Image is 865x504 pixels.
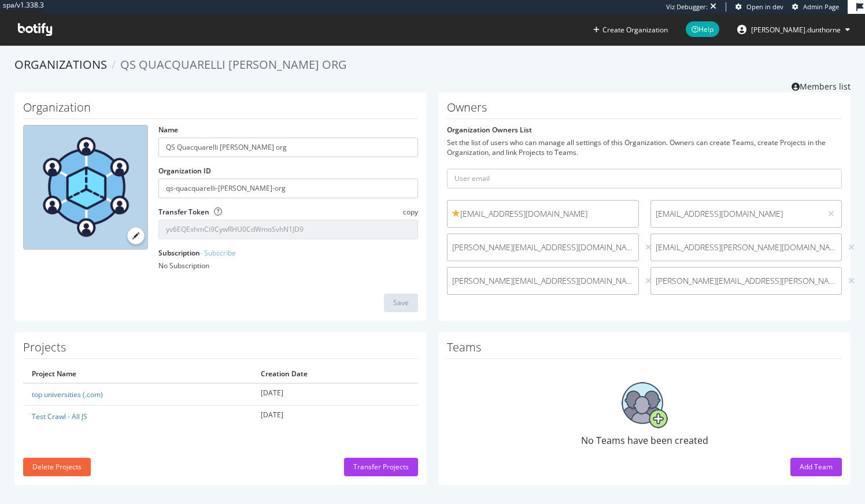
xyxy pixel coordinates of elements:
button: Delete Projects [23,458,91,476]
span: [PERSON_NAME][EMAIL_ADDRESS][DOMAIN_NAME] [452,242,634,253]
label: Organization ID [158,166,211,176]
td: [DATE] [252,406,418,428]
input: User email [447,169,842,188]
input: name [158,138,418,157]
div: Add Team [800,462,833,472]
a: Members list [792,78,851,92]
h1: Owners [447,101,842,119]
a: Organizations [14,57,107,72]
span: QS Quacquarelli [PERSON_NAME] org [120,57,347,72]
span: stan.dunthorne [751,25,841,35]
a: Open in dev [735,2,783,12]
label: Subscription [158,248,236,258]
button: Add Team [790,458,842,476]
h1: Projects [23,341,418,359]
div: Delete Projects [32,462,82,472]
img: No Teams have been created [622,382,668,428]
a: Add Team [790,462,842,472]
a: top universities (.com) [32,390,103,399]
th: Project Name [23,365,252,383]
label: Name [158,125,178,135]
ol: breadcrumbs [14,57,851,73]
a: Transfer Projects [344,462,418,472]
span: [EMAIL_ADDRESS][PERSON_NAME][DOMAIN_NAME] [656,242,837,253]
label: Organization Owners List [447,125,532,135]
h1: Teams [447,341,842,359]
span: No Teams have been created [581,434,708,447]
span: Open in dev [746,2,783,11]
span: [PERSON_NAME][EMAIL_ADDRESS][DOMAIN_NAME] [452,275,634,287]
div: Set the list of users who can manage all settings of this Organization. Owners can create Teams, ... [447,138,842,157]
button: Create Organization [593,24,668,35]
a: Test Crawl - All JS [32,412,87,421]
button: Transfer Projects [344,458,418,476]
h1: Organization [23,101,418,119]
div: No Subscription [158,261,418,270]
a: Delete Projects [23,462,91,472]
span: [PERSON_NAME][EMAIL_ADDRESS][PERSON_NAME][DOMAIN_NAME] [656,275,837,287]
span: copy [403,207,418,217]
label: Transfer Token [158,207,209,217]
input: Organization ID [158,179,418,198]
button: Save [384,294,418,312]
span: [EMAIL_ADDRESS][DOMAIN_NAME] [452,208,634,220]
td: [DATE] [252,383,418,406]
th: Creation Date [252,365,418,383]
span: [EMAIL_ADDRESS][DOMAIN_NAME] [656,208,817,220]
div: Transfer Projects [353,462,409,472]
div: Save [393,298,409,307]
button: [PERSON_NAME].dunthorne [728,20,859,39]
span: Admin Page [803,2,839,11]
div: Viz Debugger: [666,2,708,12]
a: Admin Page [792,2,839,12]
span: Help [686,21,719,37]
a: - Subscribe [200,248,236,258]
